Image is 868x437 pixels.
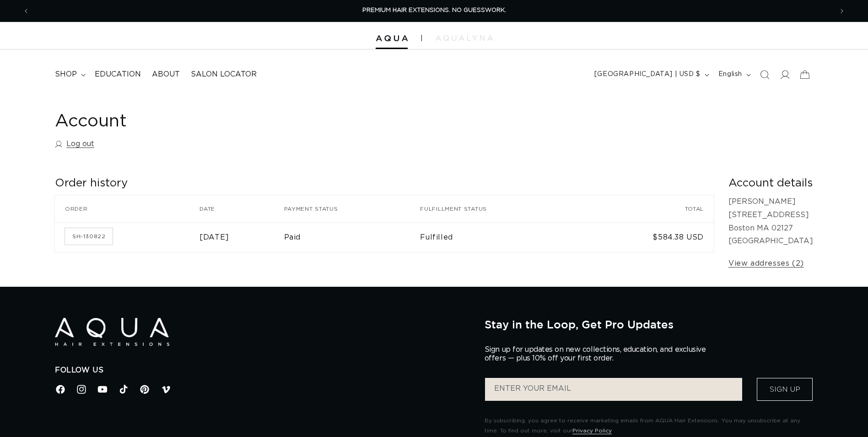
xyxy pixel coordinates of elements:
[191,70,257,79] span: Salon Locator
[55,366,471,375] h2: Follow Us
[185,64,262,85] a: Salon Locator
[362,7,506,13] span: PREMIUM HAIR EXTENSIONS. NO GUESSWORK.
[728,176,813,191] h2: Account details
[146,64,185,85] a: About
[65,228,113,245] a: Order number SH-130822
[583,223,714,252] td: $584.38 USD
[589,66,713,83] button: [GEOGRAPHIC_DATA] | USD $
[713,66,755,83] button: English
[55,137,94,151] a: Log out
[152,70,180,79] span: About
[832,2,852,20] button: Next announcement
[55,110,813,133] h1: Account
[485,345,713,363] p: Sign up for updates on new collections, education, and exclusive offers — plus 10% off your first...
[376,35,408,42] img: Aqua Hair Extensions
[718,70,742,79] span: English
[199,195,284,223] th: Date
[284,195,421,223] th: Payment status
[757,378,813,401] button: Sign Up
[583,195,714,223] th: Total
[485,416,813,436] p: By subscribing, you agree to receive marketing emails from AQUA Hair Extensions. You may unsubscr...
[572,428,612,433] a: Privacy Policy
[728,257,804,270] a: View addresses (2)
[420,195,583,223] th: Fulfillment status
[436,35,493,41] img: aqualyna.com
[95,70,141,79] span: Education
[755,65,775,85] summary: Search
[284,223,421,252] td: Paid
[55,176,714,191] h2: Order history
[485,318,813,331] h2: Stay in the Loop, Get Pro Updates
[728,195,813,248] p: [PERSON_NAME] [STREET_ADDRESS] Boston MA 02127 [GEOGRAPHIC_DATA]
[89,64,146,85] a: Education
[594,70,701,79] span: [GEOGRAPHIC_DATA] | USD $
[485,378,742,401] input: ENTER YOUR EMAIL
[55,70,77,79] span: shop
[49,64,89,85] summary: shop
[16,2,36,20] button: Previous announcement
[55,318,169,346] img: Aqua Hair Extensions
[199,234,229,241] time: [DATE]
[55,195,199,223] th: Order
[420,223,583,252] td: Fulfilled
